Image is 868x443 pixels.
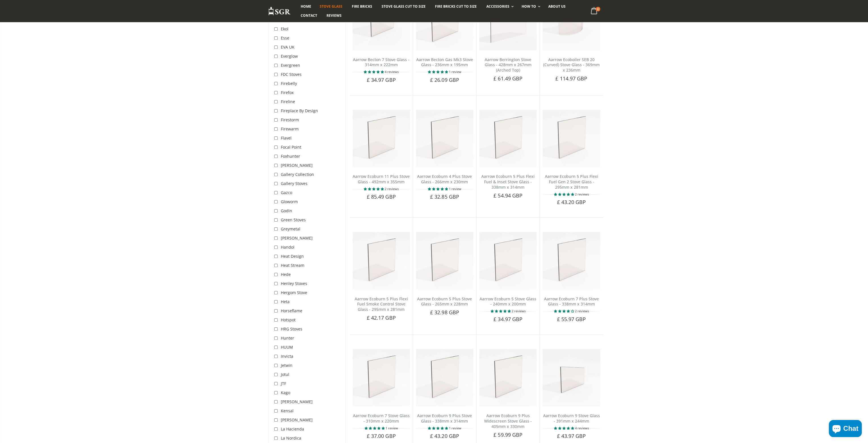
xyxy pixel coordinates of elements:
[281,144,301,150] span: Focal Point
[575,192,589,196] span: 2 reviews
[543,57,600,73] a: Aarrow Ecoboiler SEB 20 (Curved) Stove Glass - 369mm x 236mm
[428,426,449,430] span: 5.00 stars
[827,420,863,438] inbox-online-store-chat: Shopify online store chat
[417,174,472,184] a: Aarrow Ecoburn 4 Plus Stove Glass - 266mm x 230mm
[281,81,297,86] span: Firebelly
[281,435,301,441] span: La Nordica
[281,263,304,268] span: Heat Stream
[315,2,347,11] a: Stove Glass
[557,316,586,323] span: £ 55.97 GBP
[353,232,410,289] img: Aarrow Ecoburn 5 Plus Flexi Fuel Smoke Control stove glass
[588,6,600,17] a: 0
[281,299,290,304] span: Heta
[449,187,461,191] span: 1 review
[385,187,399,191] span: 2 reviews
[449,426,461,430] span: 1 review
[281,226,300,232] span: Greymetal
[353,57,409,68] a: Aarrow Becton 7 Stove Glass - 314mm x 222mm
[352,4,372,9] span: Fire Bricks
[281,308,302,313] span: Horseflame
[555,75,587,82] span: £ 114.97 GBP
[281,126,299,132] span: Firewarm
[353,349,410,406] img: Aarrow Ecoburn 7 Stove Glass
[281,426,304,432] span: La Hacienda
[557,432,586,439] span: £ 43.97 GBP
[281,35,289,41] span: Esse
[281,235,313,241] span: [PERSON_NAME]
[281,26,288,32] span: Ekol
[281,181,308,186] span: Gallery Stoves
[416,232,473,289] img: Aarrow Ecoburn 5 Plus stove glass
[281,163,313,168] span: [PERSON_NAME]
[281,335,294,341] span: Hunter
[281,363,292,368] span: Jetwin
[364,187,385,191] span: 5.00 stars
[296,11,321,20] a: Contact
[367,314,396,321] span: £ 42.17 GBP
[281,208,292,213] span: Godin
[281,344,293,350] span: HUUM
[281,53,298,59] span: Everglow
[428,70,449,74] span: 5.00 stars
[543,110,600,167] img: Aarrow Ecoburn 5 Plus Flexi Fuel Gen 2 stove glass
[479,232,537,289] img: Aarrow Ecoburn 5 stove glass
[281,381,286,386] span: JTF
[493,431,522,438] span: £ 59.99 GBP
[296,2,315,11] a: Home
[365,426,386,430] span: 5.00 stars
[430,309,459,316] span: £ 32.98 GBP
[431,2,481,11] a: Fire Bricks Cut To Size
[493,316,522,323] span: £ 34.97 GBP
[417,413,472,424] a: Aarrow Ecoburn 9 Plus Stove Glass - 338mm x 314mm
[281,63,300,68] span: Evergreen
[480,296,536,307] a: Aarrow Ecoburn 5 Stove Glass - 240mm x 200mm
[353,174,410,184] a: Aarrow Ecoburn 11 Plus Stove Glass - 492mm x 355mm
[557,199,586,205] span: £ 43.20 GBP
[281,199,298,204] span: Gloworm
[281,44,294,50] span: EVA UK
[281,253,304,259] span: Heat Design
[281,281,307,286] span: Henley Stoves
[281,117,299,122] span: Firestorm
[479,110,537,167] img: Aarrow Ecoburn 5 Plus Flexi Fuel and Inset stove glass
[575,426,589,430] span: 4 reviews
[301,13,317,18] span: Contact
[367,432,396,439] span: £ 37.00 GBP
[428,187,449,191] span: 5.00 stars
[348,2,377,11] a: Fire Bricks
[543,232,600,289] img: Aarrow Ecoburn 7 Plus Stove Glass
[268,7,291,16] img: Stove Glass Replacement
[484,413,532,429] a: Aarrow Ecoburn 9 Plus Widescreen Stove Glass - 405mm x 330mm
[281,135,292,141] span: Flavel
[543,349,600,406] img: Aarrow Ecoburn 9 Stove Glass - 391mm x 244mm
[543,413,600,424] a: Aarrow Ecoburn 9 Stove Glass - 391mm x 244mm
[281,217,306,222] span: Green Stoves
[485,57,532,73] a: Aarrow Berrington Stove Glass - 428mm x 267mm (Arched Top)
[416,57,473,68] a: Aarrow Becton Gas Mk3 Stove Glass - 236mm x 195mm
[493,192,522,199] span: £ 54.94 GBP
[545,174,598,190] a: Aarrow Ecoburn 5 Plus Flexi Fuel Gen 2 Stove Glass - 295mm x 281mm
[491,309,512,313] span: 5.00 stars
[281,408,294,413] span: Kensal
[281,72,302,77] span: FDC Stoves
[281,90,294,95] span: Firefox
[322,11,346,20] a: Reviews
[544,296,599,307] a: Aarrow Ecoburn 7 Plus Stove Glass - 338mm x 314mm
[281,272,291,277] span: Hede
[281,399,313,404] span: [PERSON_NAME]
[430,193,459,200] span: £ 32.85 GBP
[320,4,342,9] span: Stove Glass
[281,244,294,250] span: Handol
[554,426,575,430] span: 5.00 stars
[479,349,537,406] img: Aarrow Ecoburn 9 Plus Widescreen Stove Glass
[435,4,477,9] span: Fire Bricks Cut To Size
[482,2,516,11] a: Accessories
[417,296,472,307] a: Aarrow Ecoburn 5 Plus Stove Glass - 265mm x 228mm
[281,190,292,195] span: Gazco
[367,193,396,200] span: £ 85.49 GBP
[544,2,570,11] a: About us
[449,70,461,74] span: 1 review
[416,349,473,406] img: Aarrow Ecoburn 9 Plus Stove Glass
[386,426,398,430] span: 1 review
[554,309,575,313] span: 4.00 stars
